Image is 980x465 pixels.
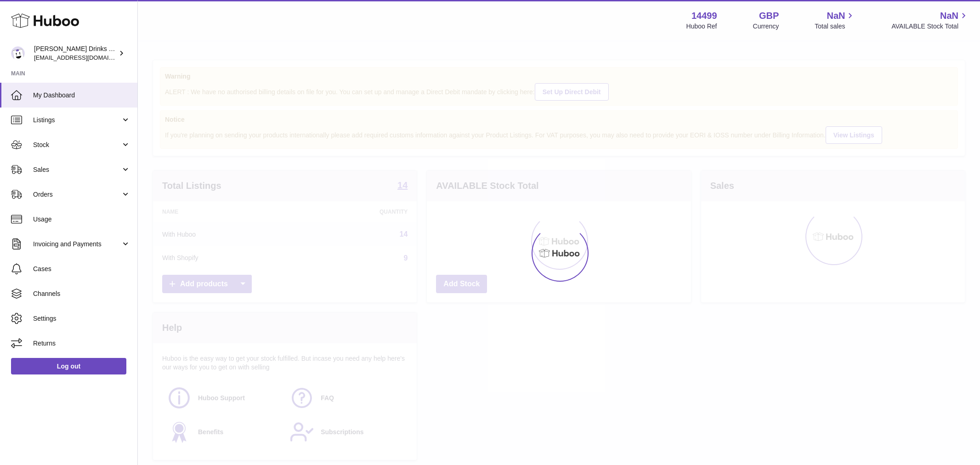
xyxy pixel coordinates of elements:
[759,10,779,22] strong: GBP
[33,339,130,348] span: Returns
[686,22,717,31] div: Huboo Ref
[11,358,126,374] a: Log out
[33,314,130,323] span: Settings
[33,116,121,125] span: Listings
[891,22,969,31] span: AVAILABLE Stock Total
[827,10,845,22] span: NaN
[33,265,130,273] span: Cases
[33,215,130,224] span: Usage
[940,10,958,22] span: NaN
[11,46,25,60] img: internalAdmin-14499@internal.huboo.com
[815,10,855,31] a: NaN Total sales
[33,91,130,100] span: My Dashboard
[33,165,121,174] span: Sales
[891,10,969,31] a: NaN AVAILABLE Stock Total
[33,141,121,149] span: Stock
[815,22,855,31] span: Total sales
[33,190,121,199] span: Orders
[34,45,117,62] div: [PERSON_NAME] Drinks LTD (t/a Zooz)
[33,289,130,298] span: Channels
[753,22,779,31] div: Currency
[691,10,717,22] strong: 14499
[33,240,121,249] span: Invoicing and Payments
[34,54,135,61] span: [EMAIL_ADDRESS][DOMAIN_NAME]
